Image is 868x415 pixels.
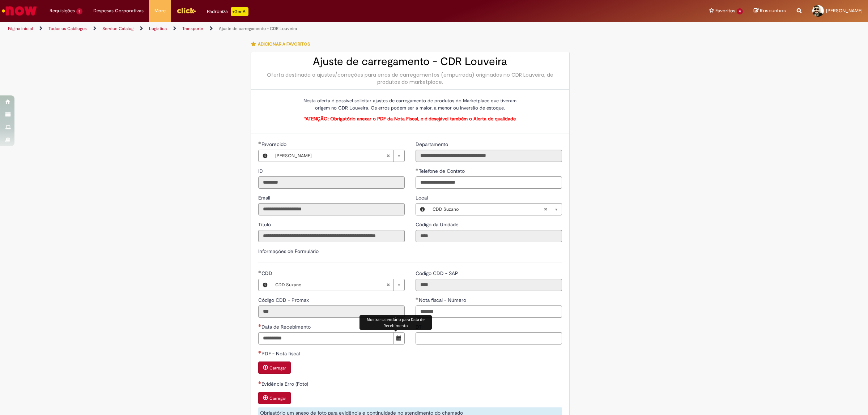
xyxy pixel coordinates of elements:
span: Obrigatório Preenchido [258,270,261,273]
button: Favorecido, Visualizar este registro Mario Henrique Costa [259,150,272,162]
span: Evidência Erro (Foto) [261,381,310,387]
a: Rascunhos [754,8,786,14]
span: Favoritos [715,7,735,14]
span: Necessários [258,324,261,327]
span: Adicionar a Favoritos [258,41,310,47]
label: Somente leitura - Código CDD - SAP [416,270,460,277]
label: Somente leitura - Título [258,221,272,228]
button: CDD, Visualizar este registro CDD Suzano [259,279,272,291]
small: Carregar [269,395,286,401]
span: Somente leitura - Departamento [416,141,450,147]
input: Código da Unidade [416,230,562,242]
button: Carregar anexo de Evidência Erro (Foto) Required [258,392,291,404]
span: Somente leitura - Código CDD - SAP [416,270,460,277]
input: Nota fiscal - Número [416,305,562,318]
a: CDD SuzanoLimpar campo Local [429,204,562,215]
small: Carregar [269,365,286,371]
span: PDF - Nota fiscal [261,350,301,357]
abbr: Limpar campo Favorecido [383,150,393,162]
button: Local, Visualizar este registro CDD Suzano [416,204,429,215]
input: Código CDD - SAP [416,279,562,291]
span: Requisições [50,7,75,14]
span: Data de Recebimento [261,324,312,330]
span: Nota fiscal - Número [419,297,468,303]
input: ID [258,176,405,189]
span: Somente leitura - Título [258,221,272,228]
span: [PERSON_NAME] [826,8,863,14]
div: Oferta destinada a ajustes/correções para erros de carregamentos (empurrada) originados no CDR Lo... [258,71,562,86]
abbr: Limpar campo CDD [383,279,393,291]
span: Somente leitura - Código CDD - Promax [258,297,310,303]
h2: Ajuste de carregamento - CDR Louveira [258,56,562,68]
span: Somente leitura - ID [258,168,264,174]
button: Mostrar calendário para Data de Recebimento [393,332,405,345]
input: Telefone de Contato [416,176,562,189]
span: [PERSON_NAME] [275,150,386,162]
input: Departamento [416,150,562,162]
span: Despesas Corporativas [93,7,144,14]
span: Somente leitura - Email [258,194,272,201]
a: Ajuste de carregamento - CDR Louveira [219,26,297,31]
span: Necessários [258,381,261,384]
a: Service Catalog [102,26,133,31]
a: [PERSON_NAME]Limpar campo Favorecido [272,150,404,162]
span: Necessários [258,351,261,354]
span: CDD Suzano [275,279,386,291]
a: Página inicial [8,26,33,31]
span: 3 [76,8,82,14]
span: Obrigatório Preenchido [416,168,419,171]
span: CDD [261,270,274,277]
input: DT [416,332,562,345]
a: Logistica [149,26,167,31]
abbr: Limpar campo Local [540,204,551,215]
span: Nesta oferta é possível solicitar ajustes de carregamento de produtos do Marketplace que tiveram [303,98,516,104]
div: Mostrar calendário para Data de Recebimento [359,315,432,330]
span: Somente leitura - Código da Unidade [416,221,460,228]
span: More [154,7,166,14]
div: Padroniza [207,7,248,16]
input: Código CDD - Promax [258,305,405,318]
span: Obrigatório Preenchido [258,141,261,144]
img: ServiceNow [1,4,38,18]
p: +GenAi [231,7,248,16]
span: Rascunhos [760,7,786,14]
span: Telefone de Contato [419,168,466,174]
button: Carregar anexo de PDF - Nota fiscal Required [258,361,291,374]
a: Todos os Catálogos [48,26,87,31]
a: Transporte [182,26,203,31]
input: Título [258,230,405,242]
label: Somente leitura - Código da Unidade [416,221,460,228]
ul: Trilhas de página [5,22,573,35]
img: click_logo_yellow_360x200.png [176,5,196,16]
span: Necessários - Favorecido [261,141,288,147]
span: *ATENÇÃO: Obrigatório anexar o PDF da Nota Fiscal, e é desejável também o Alerta de qualidade [304,116,516,122]
input: Data de Recebimento [258,332,394,345]
span: Obrigatório Preenchido [416,297,419,300]
label: Somente leitura - ID [258,167,264,175]
label: Somente leitura - Código CDD - Promax [258,296,310,304]
span: CDD Suzano [433,204,544,215]
span: origem no CDR Louveira. Os erros podem ser a maior, a menor ou inversão de estoque. [315,105,505,111]
a: CDD SuzanoLimpar campo CDD [272,279,404,291]
label: Somente leitura - Email [258,194,272,201]
span: Local [416,194,429,201]
span: 4 [737,8,743,14]
label: Somente leitura - Departamento [416,141,450,148]
button: Adicionar a Favoritos [251,37,314,52]
input: Email [258,203,405,215]
label: Informações de Formulário [258,248,319,254]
